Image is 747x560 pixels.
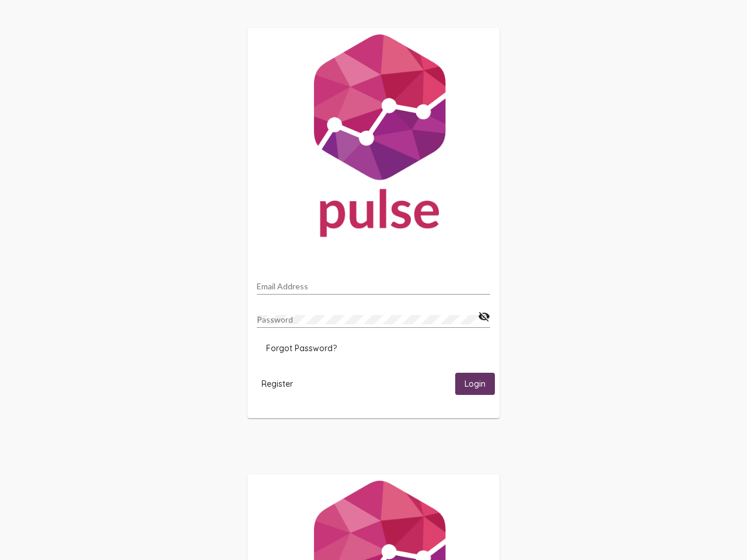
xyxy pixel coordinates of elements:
mat-icon: visibility_off [478,310,490,324]
button: Login [455,373,495,394]
button: Register [252,373,302,394]
span: Forgot Password? [266,343,337,353]
button: Forgot Password? [257,338,346,359]
span: Login [465,379,486,390]
img: Pulse For Good Logo [247,28,500,249]
span: Register [261,379,293,389]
